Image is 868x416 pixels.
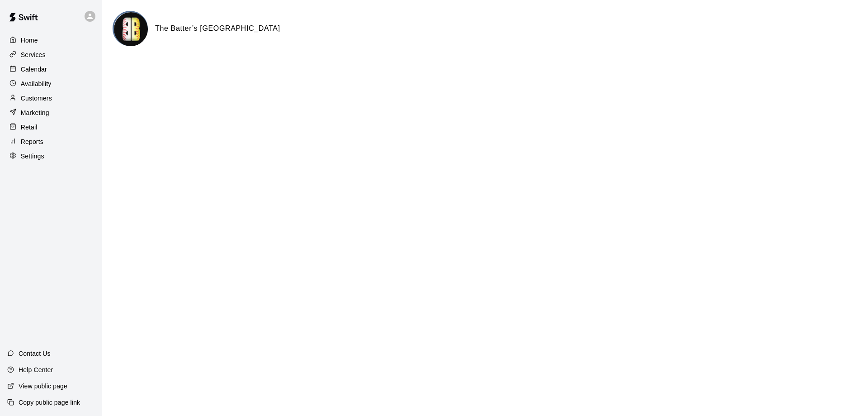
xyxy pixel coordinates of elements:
a: Marketing [7,106,94,120]
a: Settings [7,149,94,163]
p: Services [21,50,46,59]
a: Availability [7,77,94,91]
p: Copy public page link [19,398,80,407]
p: Help Center [19,365,53,374]
p: Settings [21,152,44,161]
p: Marketing [21,108,49,117]
p: View public page [19,382,67,391]
a: Retail [7,120,94,134]
h6: The Batter’s [GEOGRAPHIC_DATA] [155,23,280,34]
a: Reports [7,135,94,148]
p: Contact Us [19,349,51,358]
a: Calendar [7,62,94,76]
p: Retail [21,123,38,132]
p: Home [21,36,38,45]
a: Home [7,33,94,47]
img: The Batter’s Box TX logo [114,12,148,46]
a: Customers [7,91,94,105]
p: Calendar [21,65,47,74]
p: Availability [21,79,52,88]
a: Services [7,48,94,62]
p: Customers [21,94,52,103]
p: Reports [21,137,43,146]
